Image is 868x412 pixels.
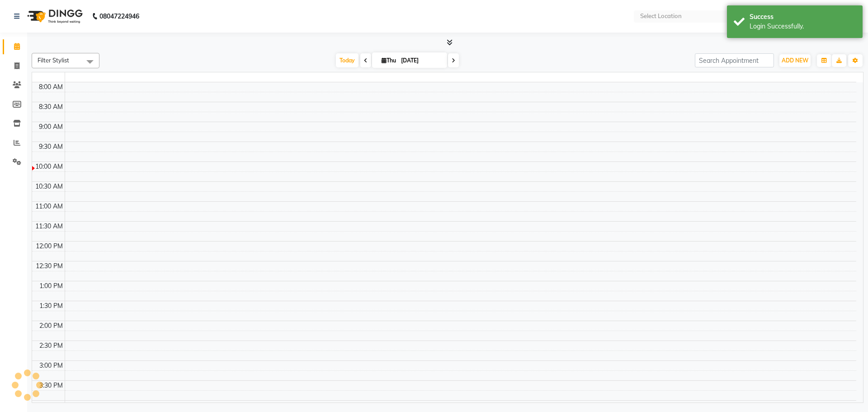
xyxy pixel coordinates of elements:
div: 11:30 AM [33,222,65,231]
span: Thu [379,57,398,64]
img: logo [23,4,85,29]
div: 4:00 PM [38,401,65,410]
div: 10:00 AM [33,162,65,171]
div: 12:30 PM [34,261,65,271]
span: ADD NEW [782,57,808,64]
button: ADD NEW [779,54,811,67]
div: 8:00 AM [37,82,65,92]
div: 10:30 AM [33,182,65,191]
b: 08047224946 [99,4,139,29]
div: Success [750,12,856,22]
div: 2:30 PM [38,341,65,350]
div: 12:00 PM [34,242,65,251]
span: Today [336,53,359,67]
div: 3:00 PM [38,361,65,370]
div: 3:30 PM [38,381,65,390]
div: 8:30 AM [37,102,65,112]
div: Login Successfully. [750,22,856,31]
input: Search Appointment [695,53,774,67]
div: 9:00 AM [37,122,65,132]
div: 2:00 PM [38,321,65,331]
input: 2025-09-04 [398,54,443,67]
div: 1:00 PM [38,281,65,291]
div: 9:30 AM [37,142,65,152]
div: 1:30 PM [38,301,65,311]
span: Filter Stylist [38,57,69,64]
div: Select Location [640,12,682,21]
div: 11:00 AM [33,202,65,211]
